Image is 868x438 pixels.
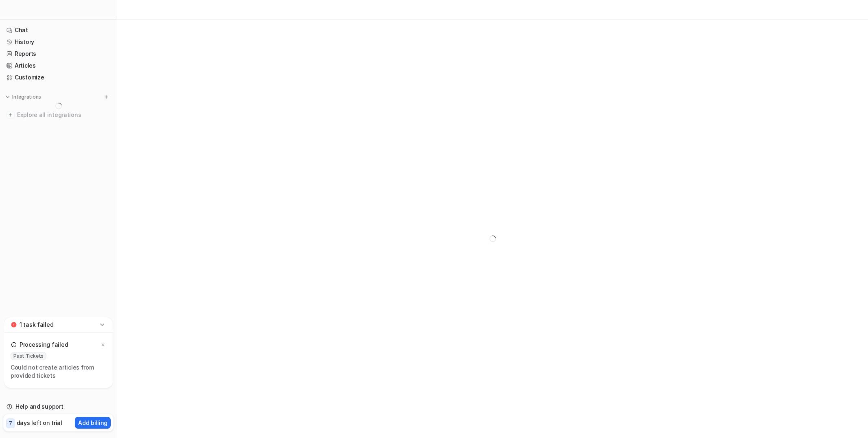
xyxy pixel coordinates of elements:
[3,72,114,83] a: Customize
[3,93,44,101] button: Integrations
[9,420,12,427] p: 7
[11,352,46,360] span: Past Tickets
[17,108,110,121] span: Explore all integrations
[3,60,114,71] a: Articles
[75,417,111,429] button: Add billing
[11,363,106,380] p: Could not create articles from provided tickets
[3,48,114,59] a: Reports
[3,401,114,412] a: Help and support
[3,109,114,121] a: Explore all integrations
[7,111,15,119] img: explore all integrations
[3,36,114,48] a: History
[103,94,109,100] img: menu_add.svg
[5,94,11,100] img: expand menu
[78,418,107,427] p: Add billing
[20,341,68,349] p: Processing failed
[20,321,53,329] p: 1 task failed
[12,94,41,100] p: Integrations
[3,24,114,36] a: Chat
[17,418,62,427] p: days left on trial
